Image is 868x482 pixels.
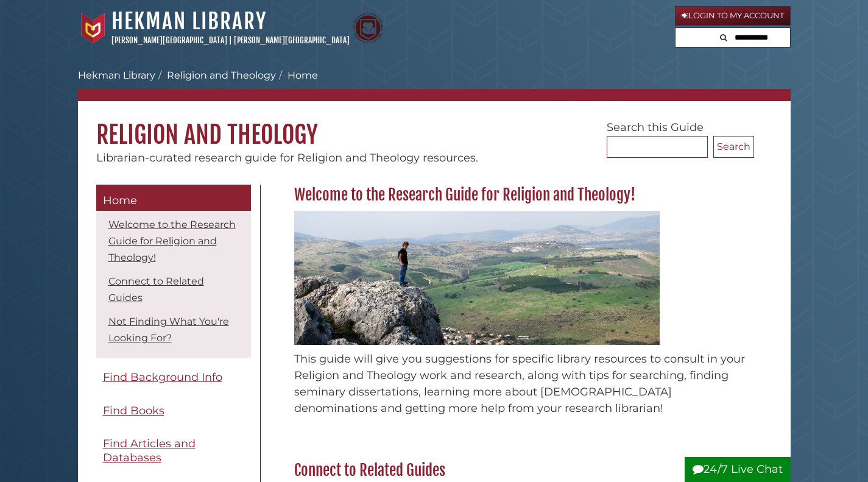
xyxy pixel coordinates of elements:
img: Calvin University [78,13,108,43]
p: This guide will give you suggestions for specific library resources to consult in your Religion a... [294,351,748,417]
span: Home [103,194,137,207]
a: Religion and Theology [167,69,276,81]
span: Find Background Info [103,370,222,384]
a: Find Articles and Databases [96,430,251,471]
a: Find Background Info [96,364,251,391]
a: Connect to Related Guides [108,275,204,303]
img: Calvin Theological Seminary [353,13,383,43]
span: Find Books [103,404,164,417]
h2: Welcome to the Research Guide for Religion and Theology! [288,185,754,205]
button: 24/7 Live Chat [685,457,791,482]
button: Search [716,28,731,44]
i: Search [720,34,727,41]
h2: Connect to Related Guides [288,461,754,480]
a: Find Books [96,397,251,425]
a: Hekman Library [111,8,267,35]
a: [PERSON_NAME][GEOGRAPHIC_DATA] [234,35,350,45]
a: Welcome to the Research Guide for Religion and Theology! [108,219,236,263]
a: Hekman Library [78,69,155,81]
h1: Religion and Theology [78,101,791,150]
a: Not Finding What You're Looking For? [108,316,229,344]
a: Home [96,185,251,211]
nav: breadcrumb [78,68,791,101]
a: [PERSON_NAME][GEOGRAPHIC_DATA] [111,35,227,45]
span: Librarian-curated research guide for Religion and Theology resources. [96,151,478,165]
span: Find Articles and Databases [103,437,196,464]
li: Home [276,68,318,83]
span: | [229,35,232,45]
button: Search [713,136,754,158]
a: Login to My Account [675,6,791,26]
